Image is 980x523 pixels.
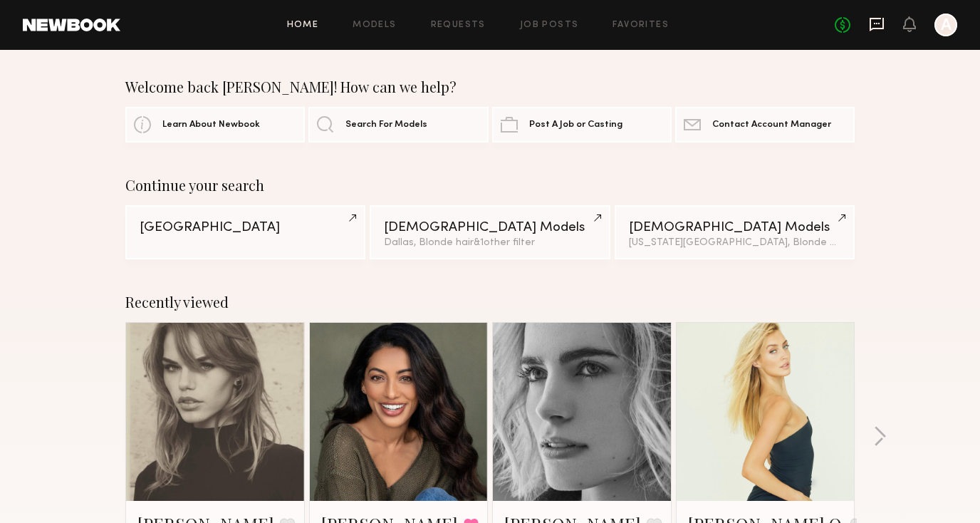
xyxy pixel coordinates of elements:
[492,107,672,143] a: Post A Job or Casting
[384,221,595,234] div: [DEMOGRAPHIC_DATA] Models
[125,107,305,143] a: Learn About Newbook
[370,205,610,259] a: [DEMOGRAPHIC_DATA] ModelsDallas, Blonde hair&1other filter
[384,238,595,248] div: Dallas, Blonde hair
[287,21,319,30] a: Home
[308,107,488,143] a: Search For Models
[125,78,855,95] div: Welcome back [PERSON_NAME]! How can we help?
[345,120,427,130] span: Search For Models
[431,21,486,30] a: Requests
[162,120,260,130] span: Learn About Newbook
[934,14,957,36] a: A
[529,120,622,130] span: Post A Job or Casting
[125,294,855,311] div: Recently viewed
[615,205,855,259] a: [DEMOGRAPHIC_DATA] Models[US_STATE][GEOGRAPHIC_DATA], Blonde hair
[520,21,579,30] a: Job Posts
[474,238,535,247] span: & 1 other filter
[140,221,351,234] div: [GEOGRAPHIC_DATA]
[353,21,396,30] a: Models
[629,221,840,234] div: [DEMOGRAPHIC_DATA] Models
[675,107,855,143] a: Contact Account Manager
[125,205,365,259] a: [GEOGRAPHIC_DATA]
[612,21,669,30] a: Favorites
[125,177,855,194] div: Continue your search
[712,120,831,130] span: Contact Account Manager
[629,238,840,248] div: [US_STATE][GEOGRAPHIC_DATA], Blonde hair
